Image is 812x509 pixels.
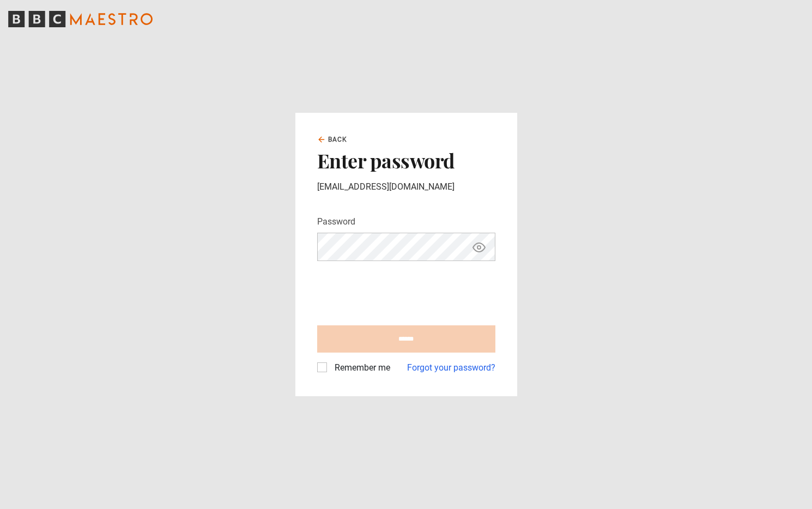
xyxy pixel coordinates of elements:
svg: BBC Maestro [8,11,153,27]
a: Forgot your password? [407,361,495,374]
h2: Enter password [317,149,495,172]
label: Password [317,215,355,228]
label: Remember me [330,361,390,374]
button: Show password [470,238,488,257]
a: Back [317,135,348,144]
p: [EMAIL_ADDRESS][DOMAIN_NAME] [317,180,495,193]
iframe: reCAPTCHA [317,270,483,312]
span: Back [328,135,348,144]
